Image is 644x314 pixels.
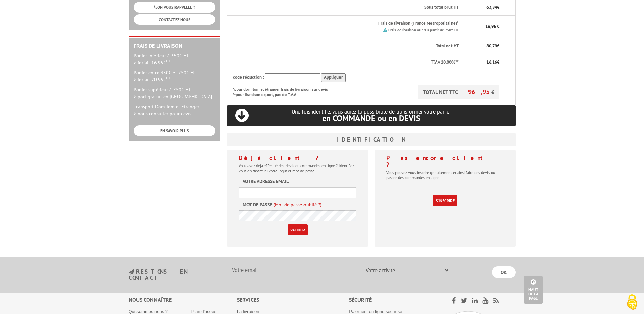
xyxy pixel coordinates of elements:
[465,43,499,49] p: €
[243,201,272,208] label: Mot de passe
[261,20,459,27] p: Frais de livraison (France Metropolitaine)*
[383,28,387,32] img: picto.png
[134,93,212,100] span: > port gratuit en [GEOGRAPHIC_DATA]
[233,59,459,66] p: T.V.A 20,00%**
[322,113,420,123] span: en COMMANDE ou en DEVIS
[468,88,491,96] span: 96,95
[134,125,215,136] a: EN SAVOIR PLUS
[134,103,215,117] p: Transport Dom-Tom et Etranger
[233,85,335,98] p: *pour dom-tom et étranger frais de livraison sur devis **pour livraison export, pas de T.V.A
[486,4,497,10] span: 63,84
[227,108,516,122] p: Une fois identifié, vous aurez la possibilité de transformer votre panier
[233,43,459,49] p: Total net HT
[129,296,237,304] div: Nous connaître
[486,59,497,65] span: 16,16
[237,296,349,304] div: Services
[620,291,644,314] button: Cookies (fenêtre modale)
[191,309,216,314] a: Plan d'accès
[129,269,134,275] img: newsletter.jpg
[492,266,516,278] input: OK
[129,269,218,281] h3: restons en contact
[129,309,168,314] a: Qui sommes nous ?
[134,2,215,13] a: ON VOUS RAPPELLE ?
[524,276,543,304] a: Haut de la page
[134,14,215,25] a: CONTACTEZ-NOUS
[134,43,215,49] h2: Frais de Livraison
[243,178,289,185] label: Votre adresse email
[465,59,499,66] p: €
[386,155,504,168] h4: Pas encore client ?
[166,75,170,80] sup: HT
[485,23,499,29] span: 16,95 €
[349,296,434,304] div: Sécurité
[349,309,402,314] a: Paiement en ligne sécurisé
[227,133,516,146] h3: Identification
[465,4,499,11] p: €
[321,73,346,82] input: Appliquer
[134,76,170,83] span: > forfait 20.95€
[134,52,215,66] p: Panier inférieur à 350€ HT
[233,74,264,80] span: code réduction :
[274,201,321,208] a: (Mot de passe oublié ?)
[288,224,308,235] input: Valider
[433,195,457,206] a: S'inscrire
[134,59,170,66] span: > forfait 16.95€
[624,294,641,311] img: Cookies (fenêtre modale)
[134,69,215,83] p: Panier entre 350€ et 750€ HT
[166,58,170,63] sup: HT
[386,170,504,180] p: Vous pouvez vous inscrire gratuitement et ainsi faire des devis ou passer des commandes en ligne.
[134,86,215,100] p: Panier supérieur à 750€ HT
[228,264,350,276] input: Votre email
[418,85,499,99] p: TOTAL NET TTC €
[388,28,459,32] small: Frais de livraison offert à partir de 750€ HT
[239,163,356,173] p: Vous avez déjà effectué des devis ou commandes en ligne ? Identifiez-vous en tapant ici votre log...
[239,155,356,161] h4: Déjà client ?
[237,309,259,314] a: La livraison
[486,43,497,49] span: 80,79
[134,110,191,117] span: > nous consulter pour devis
